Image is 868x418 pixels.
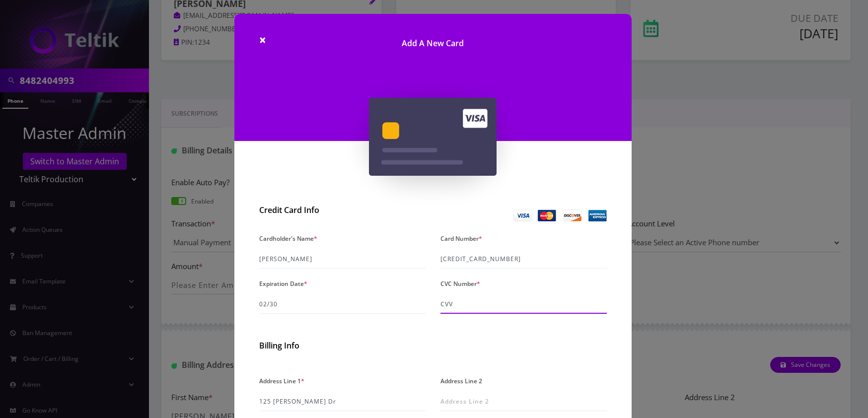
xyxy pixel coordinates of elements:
img: Add A New Card [369,98,497,176]
h2: Credit Card Info [259,206,426,215]
input: Address Line 1 [259,392,426,411]
label: Expiration Date [259,277,307,291]
button: Close [259,34,266,46]
label: Address Line 2 [440,374,482,388]
img: Credit Card Info [513,209,607,221]
label: CVC Number [440,277,480,291]
span: × [259,31,266,48]
label: Card Number [440,231,482,246]
input: Address Line 2 [440,392,607,411]
input: Please Enter Card New Number [440,250,607,269]
input: CVV [440,295,607,314]
h2: Billing Info [259,341,607,350]
h1: Add A New Card [234,14,632,63]
input: Please Enter Cardholder’s Name [259,250,426,269]
label: Cardholder's Name [259,231,317,246]
label: Address Line 1 [259,374,304,388]
input: MM/YY [259,295,426,314]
